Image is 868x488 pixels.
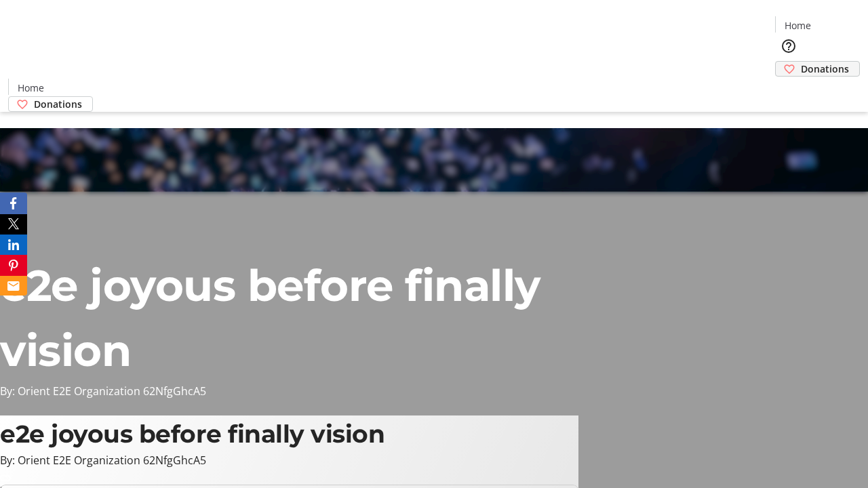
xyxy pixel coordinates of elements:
[8,96,93,112] a: Donations
[34,97,82,111] span: Donations
[785,18,811,33] span: Home
[776,18,819,33] a: Home
[775,77,802,104] button: Cart
[18,81,44,95] span: Home
[9,81,52,95] a: Home
[775,33,802,60] button: Help
[8,39,129,107] img: Orient E2E Organization 62NfgGhcA5's Logo
[801,62,849,76] span: Donations
[775,61,860,77] a: Donations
